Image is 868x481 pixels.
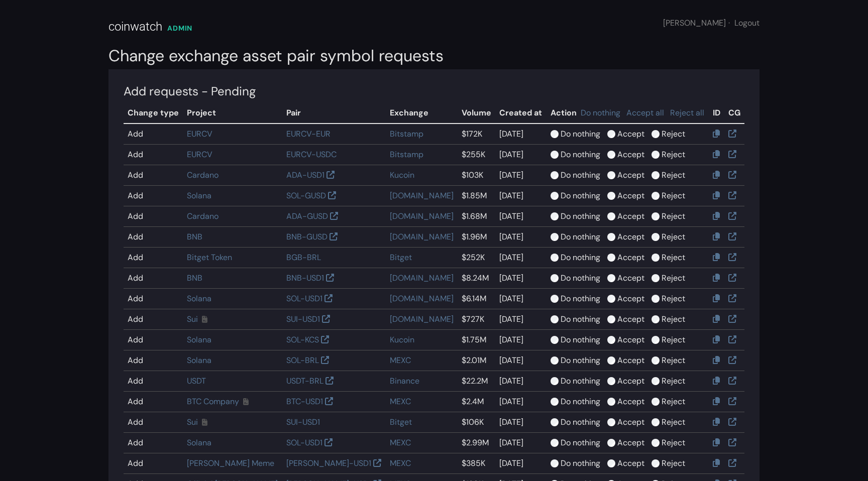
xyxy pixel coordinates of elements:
a: Logout [734,18,759,28]
td: [DATE] [495,268,546,289]
td: $1.96M [458,227,495,248]
a: BGB-BRL [286,252,321,263]
td: Add [124,268,183,289]
a: MEXC [390,355,411,366]
label: Accept [617,334,644,346]
div: ADMIN [167,23,192,34]
a: USDT-BRL [286,376,323,386]
a: BNB-GUSD [286,231,328,242]
label: Do nothing [561,210,600,222]
td: [DATE] [495,145,546,165]
a: SOL-USD1 [286,293,322,304]
a: Cardano [187,170,219,180]
label: Accept [617,437,644,449]
th: Pair [282,103,386,124]
a: USDT [187,376,206,386]
td: $106K [458,412,495,433]
a: Kucoin [390,170,414,180]
td: [DATE] [495,206,546,227]
label: Accept [617,149,644,161]
a: BTC-USD1 [286,396,323,407]
label: Do nothing [561,149,600,161]
td: [DATE] [495,227,546,248]
label: Accept [617,272,644,284]
a: EURCV-EUR [286,129,331,139]
label: Reject [662,210,685,222]
td: $1.75M [458,330,495,350]
th: Change type [124,103,183,124]
label: Accept [617,354,644,367]
a: [DOMAIN_NAME] [390,231,454,242]
td: Add [124,206,183,227]
a: BNB-USD1 [286,273,324,283]
label: Do nothing [561,334,600,346]
label: Do nothing [561,190,600,202]
label: Do nothing [561,354,600,367]
label: Reject [662,272,685,284]
td: $1.85M [458,186,495,206]
td: Add [124,248,183,268]
a: Bitget [390,252,412,263]
th: Volume [458,103,495,124]
a: ADA-USD1 [286,170,324,180]
a: BTC Company [187,396,239,407]
a: SUI-USD1 [286,417,320,427]
a: SUI-USD1 [286,314,320,324]
a: Sui [187,417,198,427]
td: $172K [458,124,495,145]
label: Do nothing [561,231,600,243]
label: Reject [662,128,685,140]
label: Reject [662,169,685,181]
div: coinwatch [108,18,162,36]
td: $727K [458,309,495,330]
label: Accept [617,190,644,202]
a: MEXC [390,396,411,407]
td: Add [124,165,183,186]
label: Do nothing [561,293,600,305]
td: [DATE] [495,289,546,309]
label: Reject [662,375,685,387]
a: Solana [187,293,211,304]
td: Add [124,453,183,474]
h4: Add requests - Pending [124,84,744,99]
td: $103K [458,165,495,186]
td: Add [124,412,183,433]
label: Reject [662,416,685,428]
label: Do nothing [561,416,600,428]
a: Cardano [187,211,219,221]
td: $22.2M [458,371,495,392]
label: Accept [617,375,644,387]
td: Add [124,392,183,412]
td: [DATE] [495,392,546,412]
a: Reject all [670,107,704,118]
a: MEXC [390,458,411,468]
label: Reject [662,149,685,161]
label: Accept [617,169,644,181]
label: Do nothing [561,375,600,387]
a: SOL-USD1 [286,437,322,448]
label: Accept [617,313,644,325]
a: [DOMAIN_NAME] [390,314,454,324]
td: [DATE] [495,330,546,350]
td: [DATE] [495,309,546,330]
td: $385K [458,453,495,474]
th: CG [724,103,744,124]
td: Add [124,124,183,145]
label: Accept [617,210,644,222]
td: [DATE] [495,248,546,268]
label: Reject [662,457,685,469]
td: Add [124,433,183,453]
h2: Change exchange asset pair symbol requests [108,46,759,65]
a: [PERSON_NAME]-USD1 [286,458,371,468]
a: BNB [187,273,202,283]
td: [DATE] [495,433,546,453]
a: Bitget [390,417,412,427]
label: Accept [617,457,644,469]
td: Add [124,371,183,392]
a: Solana [187,437,211,448]
td: [DATE] [495,350,546,371]
label: Do nothing [561,313,600,325]
td: [DATE] [495,453,546,474]
label: Do nothing [561,272,600,284]
td: $2.4M [458,392,495,412]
